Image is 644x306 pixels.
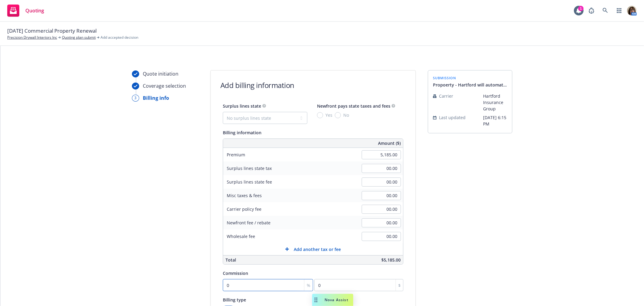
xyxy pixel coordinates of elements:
[307,282,310,288] span: %
[483,93,507,112] span: Hartford Insurance Group
[223,130,261,135] span: Billing information
[312,294,353,306] button: Nova Assist
[439,114,466,121] span: Last updated
[5,2,46,19] a: Quoting
[343,112,349,118] span: No
[7,35,57,40] a: Precision Drywall Interiors Inc
[398,282,401,288] span: $
[227,165,272,171] span: Surplus lines state tax
[378,140,401,146] span: Amount ($)
[143,70,178,77] div: Quote initiation
[433,82,507,88] span: Propoerty - Hartford will automatic renew policy - [DATE]
[7,27,97,35] span: [DATE] Commercial Property Renewal
[143,82,186,90] div: Coverage selection
[599,5,611,17] a: Search
[227,193,262,198] span: Misc taxes & fees
[227,220,271,226] span: Newfront fee / rebate
[585,5,598,17] a: Report a Bug
[317,112,323,118] input: Yes
[483,114,507,127] span: [DATE] 6:15 PM
[362,191,401,200] input: 0.00
[25,8,44,13] span: Quoting
[223,297,246,303] span: Billing type
[578,6,584,11] div: 1
[325,112,332,118] span: Yes
[227,206,261,212] span: Carrier policy fee
[362,164,401,173] input: 0.00
[362,150,401,159] input: 0.00
[362,218,401,227] input: 0.00
[627,6,637,15] img: photo
[317,103,390,109] span: Newfront pays state taxes and fees
[101,35,138,40] span: Add accepted decision
[227,152,245,158] span: Premium
[223,270,248,276] span: Commission
[325,297,348,302] span: Nova Assist
[312,294,320,306] div: Drag to move
[227,233,255,239] span: Wholesale fee
[433,75,507,80] span: submission
[335,112,341,118] input: No
[143,94,169,102] div: Billing info
[227,179,272,185] span: Surplus lines state fee
[226,257,236,263] span: Total
[220,80,294,90] h1: Add billing information
[223,243,403,255] button: Add another tax or fee
[132,95,139,102] div: 3
[223,103,261,109] span: Surplus lines state
[362,177,401,187] input: 0.00
[613,5,625,17] a: Switch app
[362,205,401,214] input: 0.00
[362,232,401,241] input: 0.00
[294,246,341,252] span: Add another tax or fee
[62,35,96,40] a: Quoting plan submit
[439,93,453,99] span: Carrier
[381,257,401,263] span: $5,185.00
